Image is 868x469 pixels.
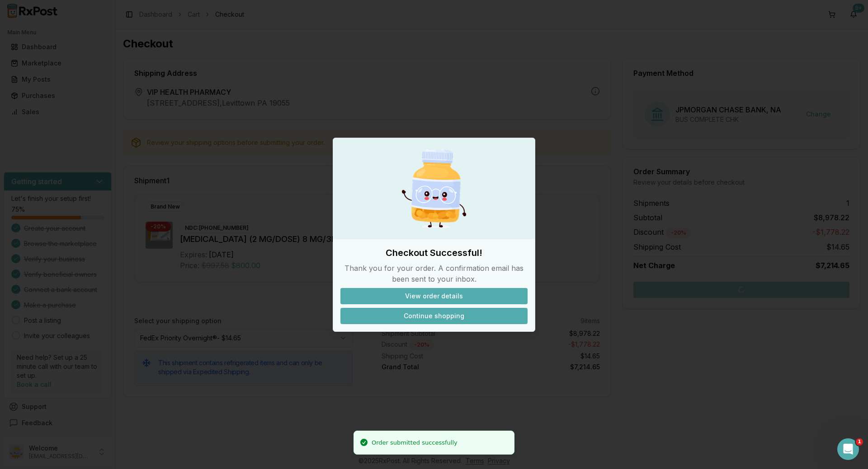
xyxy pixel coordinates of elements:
button: Continue shopping [340,308,528,324]
h2: Checkout Successful! [340,246,528,259]
p: Thank you for your order. A confirmation email has been sent to your inbox. [340,263,528,284]
iframe: Intercom live chat [837,438,859,460]
img: Happy Pill Bottle [391,145,477,232]
span: 1 [856,438,863,446]
button: View order details [340,288,528,304]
